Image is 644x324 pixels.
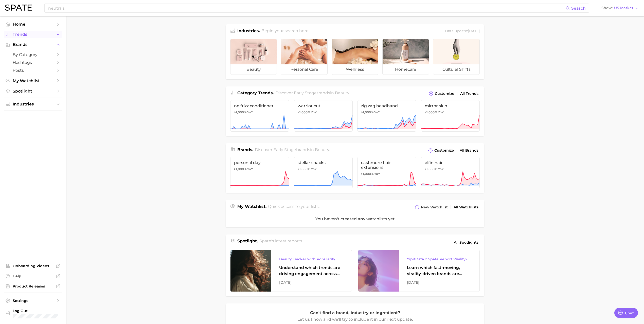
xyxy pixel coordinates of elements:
[234,160,285,165] span: personal day
[425,167,437,171] span: >1,000%
[4,66,62,74] a: Posts
[433,64,479,75] span: cultural shifts
[382,39,429,75] a: homecare
[255,147,330,152] span: Discover Early Stage brands in .
[459,90,480,97] a: All Trends
[332,64,378,75] span: wellness
[48,4,566,12] input: Search here for a brand, industry, or ingredient
[601,7,613,9] span: Show
[425,110,437,114] span: >1,000%
[261,28,309,35] h2: Begin your search here.
[13,264,53,268] span: Onboarding Videos
[571,6,586,11] span: Search
[311,110,317,114] span: YoY
[335,91,349,95] span: beauty
[433,39,480,75] a: cultural shifts
[438,167,444,171] span: YoY
[421,100,480,132] a: mirror skin>1,000% YoY
[13,32,53,37] span: Trends
[357,157,416,188] a: cashmere hair extensions>1,000% YoY
[13,284,53,289] span: Product Releases
[374,110,380,114] span: YoY
[234,167,246,171] span: >1,000%
[230,100,289,132] a: no frizz conditioner>1,000% YoY
[421,205,448,209] span: New Watchlist
[357,100,416,132] a: zig zag headband>1,000% YoY
[297,316,413,323] p: Let us know and we’ll try to include it in our next update.
[4,262,62,270] a: Onboarding Videos
[298,110,310,114] span: >1,000%
[435,92,454,96] span: Customize
[454,205,478,209] span: All Watchlists
[454,239,478,245] span: All Spotlights
[4,77,62,85] a: My Watchlist
[361,110,373,114] span: >1,000%
[13,274,53,278] span: Help
[5,5,32,11] img: SPATE
[279,265,344,277] div: Understand which trends are driving engagement across platforms in the skin, hair, makeup, and fr...
[230,39,277,75] a: beauty
[279,279,344,285] div: [DATE]
[237,204,266,211] h1: My Watchlist.
[4,87,62,95] a: Spotlight
[361,103,413,108] span: zig zag headband
[298,167,310,171] span: >1,000%
[458,147,480,154] a: All Brands
[259,238,303,247] h2: Spate's latest reports.
[226,211,484,227] div: You haven't created any watchlists yet
[407,279,471,285] div: [DATE]
[230,250,352,292] a: Beauty Tracker with Popularity IndexUnderstand which trends are driving engagement across platfor...
[237,28,260,35] h1: Industries.
[4,282,62,290] a: Product Releases
[425,103,476,108] span: mirror skin
[421,157,480,188] a: elfin hair>1,000% YoY
[13,22,53,27] span: Home
[460,148,478,153] span: All Brands
[13,52,53,57] span: by Category
[4,297,62,304] a: Settings
[234,110,246,114] span: >1,000%
[4,51,62,59] a: by Category
[438,110,444,114] span: YoY
[4,59,62,66] a: Hashtags
[358,250,480,292] a: YipitData x Spate Report Virality-Driven Brands Are Taking a Slice of the Beauty PieLearn which f...
[268,204,319,211] h2: Quick access to your lists.
[294,157,353,188] a: stellar snacks>1,000% YoY
[407,265,471,277] div: Learn which fast-moving, virality-driven brands are leading the pack, the risks of viral growth, ...
[4,307,62,320] a: Log out. Currently logged in with e-mail sramana_sharma@cotyinc.com.
[600,5,640,11] button: ShowUS Market
[4,20,62,28] a: Home
[13,309,69,313] span: Log Out
[311,167,317,171] span: YoY
[281,64,327,75] span: personal care
[13,68,53,73] span: Posts
[4,41,62,48] button: Brands
[230,64,277,75] span: beauty
[614,7,633,9] span: US Market
[13,102,53,106] span: Industries
[452,204,480,211] a: All Watchlists
[332,39,378,75] a: wellness
[230,157,289,188] a: personal day>1,000% YoY
[427,90,456,97] button: Customize
[13,60,53,65] span: Hashtags
[4,31,62,38] button: Trends
[237,91,274,95] span: Category Trends .
[281,39,328,75] a: personal care
[361,160,413,170] span: cashmere hair extensions
[315,147,329,152] span: beauty
[361,172,373,176] span: >1,000%
[383,64,429,75] span: homecare
[4,100,62,108] button: Industries
[298,160,349,165] span: stellar snacks
[237,147,253,152] span: Brands .
[13,42,53,47] span: Brands
[4,272,62,280] a: Help
[13,89,53,94] span: Spotlight
[275,91,350,95] span: Discover Early Stage trends in .
[237,238,258,247] h1: Spotlight.
[374,172,380,176] span: YoY
[425,160,476,165] span: elfin hair
[414,204,449,211] button: New Watchlist
[298,103,349,108] span: warrior cut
